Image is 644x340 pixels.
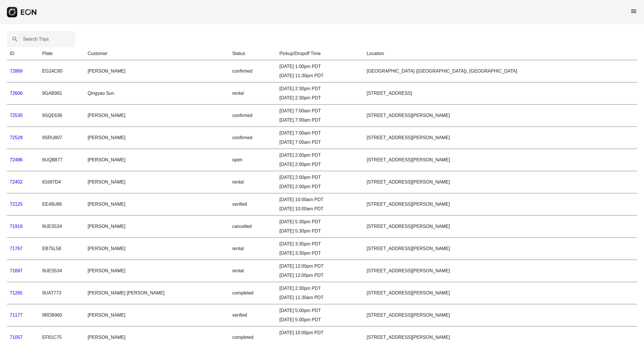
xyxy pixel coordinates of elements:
td: confirmed [229,60,277,82]
td: [STREET_ADDRESS][PERSON_NAME] [364,127,637,149]
td: [STREET_ADDRESS][PERSON_NAME] [364,149,637,171]
td: 9UES534 [39,216,85,238]
a: 71057 [10,335,23,340]
td: 9UAT773 [39,282,85,304]
a: 72606 [10,91,23,96]
th: Plate [39,47,85,60]
div: [DATE] 10:00pm PDT [279,329,361,336]
td: 9RDB960 [39,304,85,326]
td: [STREET_ADDRESS][PERSON_NAME] [364,304,637,326]
label: Search Trips [23,36,49,43]
td: [PERSON_NAME] [85,171,229,193]
td: 9SQE636 [39,105,85,127]
td: 9GAB981 [39,82,85,105]
div: [DATE] 7:00am PDT [279,117,361,124]
td: [STREET_ADDRESS][PERSON_NAME] [364,216,637,238]
div: [DATE] 2:30pm PDT [279,285,361,292]
div: [DATE] 10:00am PDT [279,205,361,212]
td: [PERSON_NAME] [85,216,229,238]
td: 9UES534 [39,260,85,282]
td: verified [229,193,277,216]
div: [DATE] 5:30pm PDT [279,218,361,225]
div: [DATE] 11:30am PDT [279,294,361,301]
td: verified [229,304,277,326]
a: 71919 [10,224,23,229]
th: Location [364,47,637,60]
div: [DATE] 12:00pm PDT [279,272,361,279]
td: open [229,149,277,171]
td: [STREET_ADDRESS][PERSON_NAME] [364,282,637,304]
div: [DATE] 2:30pm PDT [279,85,361,92]
div: [DATE] 11:30pm PDT [279,72,361,79]
div: [DATE] 2:30pm PDT [279,95,361,101]
th: Pickup/Dropoff Time [277,47,364,60]
td: rental [229,260,277,282]
div: [DATE] 7:00am PDT [279,130,361,137]
div: [DATE] 1:00pm PDT [279,63,361,70]
td: [PERSON_NAME] [85,105,229,127]
td: cancelled [229,216,277,238]
td: [STREET_ADDRESS][PERSON_NAME] [364,260,637,282]
th: ID [7,47,39,60]
span: menu [630,8,637,15]
td: rental [229,238,277,260]
td: [STREET_ADDRESS] [364,82,637,105]
td: EE49U86 [39,193,85,216]
th: Status [229,47,277,60]
td: [PERSON_NAME] [85,127,229,149]
div: [DATE] 2:00pm PDT [279,174,361,181]
td: [PERSON_NAME] [85,60,229,82]
th: Customer [85,47,229,60]
td: rental [229,82,277,105]
a: 72125 [10,202,23,207]
td: 81697D4 [39,171,85,193]
div: [DATE] 2:00pm PDT [279,183,361,190]
a: 72402 [10,180,23,184]
a: 71767 [10,246,23,251]
td: EB75L58 [39,238,85,260]
td: Qingyao Sun [85,82,229,105]
a: 72530 [10,113,23,118]
a: 72496 [10,157,23,162]
td: [GEOGRAPHIC_DATA] ([GEOGRAPHIC_DATA]), [GEOGRAPHIC_DATA] [364,60,637,82]
a: 71697 [10,268,23,273]
div: [DATE] 5:30pm PDT [279,228,361,235]
td: EG24C80 [39,60,85,82]
a: 72529 [10,135,23,140]
td: 9UQB877 [39,149,85,171]
div: [DATE] 5:00pm PDT [279,316,361,323]
div: [DATE] 7:00am PDT [279,139,361,146]
td: confirmed [229,127,277,149]
td: rental [229,171,277,193]
td: [PERSON_NAME] [85,193,229,216]
td: [STREET_ADDRESS][PERSON_NAME] [364,105,637,127]
div: [DATE] 2:00pm PDT [279,161,361,168]
div: [DATE] 10:00am PDT [279,196,361,203]
td: [PERSON_NAME] [85,238,229,260]
td: [PERSON_NAME] [85,304,229,326]
div: [DATE] 3:30pm PDT [279,241,361,248]
a: 71177 [10,313,23,318]
td: [STREET_ADDRESS][PERSON_NAME] [364,171,637,193]
td: [STREET_ADDRESS][PERSON_NAME] [364,193,637,216]
div: [DATE] 2:00pm PDT [279,152,361,159]
div: [DATE] 5:00pm PDT [279,307,361,314]
td: completed [229,282,277,304]
td: [PERSON_NAME] [85,149,229,171]
td: [STREET_ADDRESS][PERSON_NAME] [364,238,637,260]
td: [PERSON_NAME] [85,260,229,282]
div: [DATE] 7:00am PDT [279,107,361,114]
td: [PERSON_NAME] [PERSON_NAME] [85,282,229,304]
a: 71265 [10,290,23,295]
td: confirmed [229,105,277,127]
div: [DATE] 3:30pm PDT [279,250,361,257]
td: 9SRU807 [39,127,85,149]
a: 72869 [10,69,23,73]
div: [DATE] 12:00pm PDT [279,263,361,270]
